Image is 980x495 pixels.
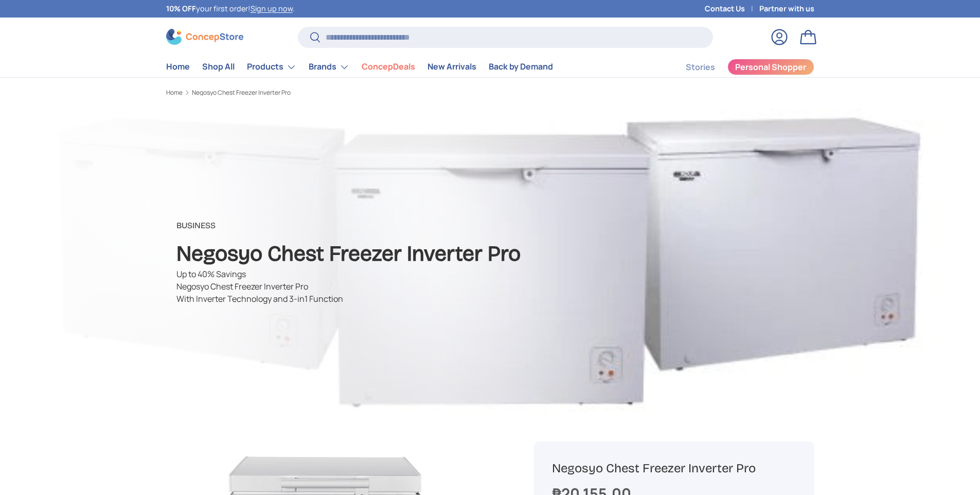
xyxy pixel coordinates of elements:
[362,57,415,77] a: ConcepDeals
[251,4,293,13] a: Sign up now
[166,3,295,14] p: your first order! .
[427,57,476,77] a: New Arrivals
[686,57,715,77] a: Stories
[727,59,814,75] a: Personal Shopper
[192,90,291,96] a: Negosyo Chest Freezer Inverter Pro
[166,57,190,77] a: Home
[489,57,553,77] a: Back by Demand
[176,219,521,232] p: Business
[247,57,296,77] a: Products
[241,57,302,77] summary: Products
[166,90,183,96] a: Home
[302,57,355,77] summary: Brands
[166,57,553,77] nav: Primary
[166,88,510,97] nav: Breadcrumbs
[176,241,521,266] strong: Negosyo Chest Freezer Inverter Pro
[759,3,814,14] a: Partner with us
[661,57,814,77] nav: Secondary
[309,57,349,77] a: Brands
[552,460,796,476] h1: Negosyo Chest Freezer Inverter Pro
[735,63,806,71] span: Personal Shopper
[176,268,521,305] p: Up to 40% Savings Negosyo Chest Freezer Inverter Pro With Inverter Technology and 3-in1 Function
[202,57,235,77] a: Shop All
[166,29,243,45] img: ConcepStore
[705,3,759,14] a: Contact Us
[166,4,196,13] strong: 10% OFF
